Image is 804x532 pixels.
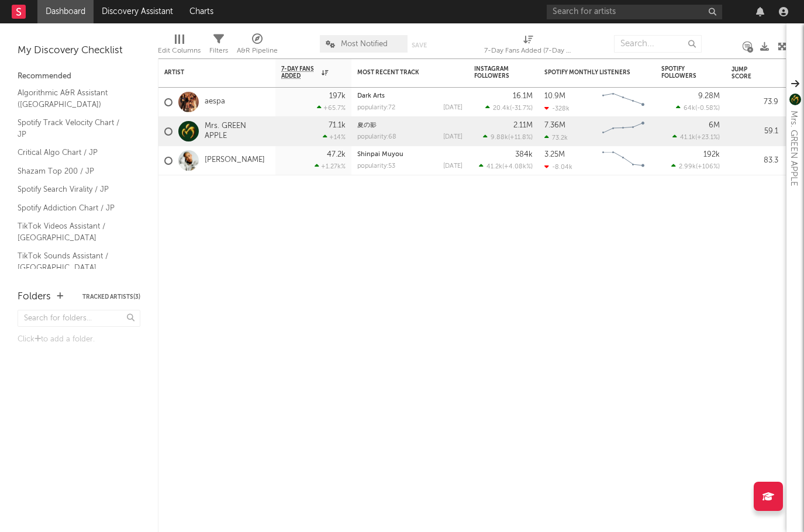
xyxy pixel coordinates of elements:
div: A&R Pipeline [237,44,278,58]
div: Filters [209,29,228,63]
a: Shazam Top 200 / JP [18,165,129,178]
div: ( ) [671,163,720,170]
div: ( ) [479,163,533,170]
div: +14 % [323,133,346,141]
div: popularity: 68 [357,134,396,140]
div: [DATE] [443,105,463,111]
div: Shinpai Muyou [357,151,463,158]
div: Spotify Followers [661,65,702,80]
div: Dark Arts [357,93,463,99]
div: Recommended [18,70,140,84]
div: 73.9 [731,95,778,109]
svg: Chart title [597,146,650,175]
div: 2.11M [513,122,533,129]
div: Click to add a folder. [18,333,140,347]
a: aespa [205,97,225,107]
div: 7-Day Fans Added (7-Day Fans Added) [484,44,572,58]
a: Spotify Track Velocity Chart / JP [18,116,129,140]
span: 41.2k [486,164,502,170]
div: ( ) [676,104,720,112]
div: 192k [703,151,720,158]
span: -31.7 % [512,105,531,112]
div: 6M [709,122,720,129]
div: popularity: 72 [357,105,395,111]
div: Folders [18,290,51,304]
a: Algorithmic A&R Assistant ([GEOGRAPHIC_DATA]) [18,87,129,110]
div: [DATE] [443,134,463,140]
a: Critical Algo Chart / JP [18,146,129,159]
div: 夏の影 [357,122,463,129]
div: 73.2k [544,134,568,141]
div: [DATE] [443,163,463,170]
span: 2.99k [679,164,696,170]
span: +4.08k % [504,164,531,170]
div: 3.25M [544,151,565,158]
div: Filters [209,44,228,58]
button: Tracked Artists(3) [82,294,140,300]
a: Mrs. GREEN APPLE [205,122,270,141]
div: popularity: 53 [357,163,395,170]
span: +106 % [698,164,718,170]
div: 384k [515,151,533,158]
div: 9.28M [698,92,720,100]
div: 197k [329,92,346,100]
span: 20.4k [493,105,510,112]
div: 83.3 [731,154,778,168]
div: My Discovery Checklist [18,44,140,58]
div: Spotify Monthly Listeners [544,69,632,76]
span: Most Notified [341,40,388,48]
div: -328k [544,105,570,112]
button: Save [412,42,427,49]
div: ( ) [483,133,533,141]
div: Artist [164,69,252,76]
a: Spotify Search Virality / JP [18,183,129,196]
a: [PERSON_NAME] [205,156,265,165]
span: +11.8 % [510,134,531,141]
div: +65.7 % [317,104,346,112]
div: 47.2k [327,151,346,158]
a: TikTok Sounds Assistant / [GEOGRAPHIC_DATA] [18,250,129,274]
input: Search for folders... [18,310,140,327]
div: ( ) [672,133,720,141]
span: 9.88k [491,134,508,141]
div: ( ) [485,104,533,112]
input: Search... [614,35,702,53]
span: 64k [684,105,695,112]
div: Edit Columns [158,44,201,58]
div: 59.1 [731,125,778,139]
svg: Chart title [597,88,650,117]
input: Search for artists [547,5,722,19]
div: +1.27k % [315,163,346,170]
span: 41.1k [680,134,695,141]
span: -0.58 % [697,105,718,112]
div: 7-Day Fans Added (7-Day Fans Added) [484,29,572,63]
div: Edit Columns [158,29,201,63]
a: TikTok Videos Assistant / [GEOGRAPHIC_DATA] [18,220,129,244]
div: Jump Score [731,66,761,80]
a: Dark Arts [357,93,385,99]
div: 71.1k [329,122,346,129]
a: 夏の影 [357,122,377,129]
span: 7-Day Fans Added [281,65,319,80]
div: Mrs. GREEN APPLE [786,110,800,186]
div: Most Recent Track [357,69,445,76]
div: 7.36M [544,122,565,129]
a: Spotify Addiction Chart / JP [18,202,129,215]
div: Instagram Followers [474,65,515,80]
div: A&R Pipeline [237,29,278,63]
div: 16.1M [513,92,533,100]
a: Shinpai Muyou [357,151,403,158]
span: +23.1 % [697,134,718,141]
div: -8.04k [544,163,572,171]
svg: Chart title [597,117,650,146]
div: 10.9M [544,92,565,100]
